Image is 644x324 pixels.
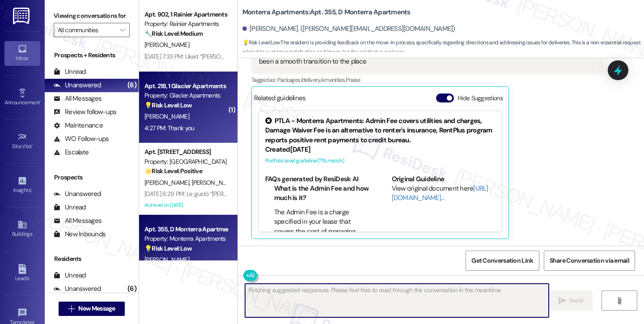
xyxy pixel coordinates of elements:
img: ResiDesk Logo [13,8,31,24]
span: : The resident is providing feedback on the move-in process, specifically regarding directions an... [242,38,644,57]
div: [PERSON_NAME]. ([PERSON_NAME][EMAIL_ADDRESS][DOMAIN_NAME]) [242,24,455,34]
div: (6) [125,282,139,296]
b: FAQs generated by ResiDesk AI [265,175,358,183]
div: PTLA - Monterra Apartments: Admin Fee covers utilities and charges, Damage Waiver Fee is an alter... [265,116,495,145]
div: Prospects + Residents [45,51,139,60]
b: Monterra Apartments: Apt. 355, D Monterra Apartments [242,8,411,17]
div: Review follow-ups [54,107,116,117]
a: Site Visit • [4,129,40,153]
span: [PERSON_NAME] [144,179,192,187]
div: Related guidelines [254,94,306,107]
span: • [31,186,32,192]
div: View original document here [392,184,495,203]
div: Property: Monterra Apartments [144,234,227,243]
div: All Messages [54,216,102,226]
span: [PERSON_NAME] [144,112,189,120]
button: Get Conversation Link [466,251,539,271]
input: All communities [58,23,115,37]
span: [PERSON_NAME] [144,256,189,264]
div: Apt. 355, D Monterra Apartments [144,225,227,234]
a: Leads [4,261,40,286]
div: Apt. 902, 1 Rainier Apartments [144,10,227,19]
div: Prospects [45,173,139,182]
label: Viewing conversations for [54,9,130,23]
b: Original Guideline [392,175,445,183]
span: [PERSON_NAME] [191,179,236,187]
strong: 💡 Risk Level: Low [242,39,280,46]
div: Residents [45,254,139,264]
li: The Admin Fee is a charge specified in your lease that covers the cost of managing utilities and ... [274,208,369,275]
span: Amenities , [321,76,346,84]
button: Share Conversation via email [544,251,635,271]
div: Property: Rainier Apartments [144,19,227,29]
div: Unread [54,203,86,212]
button: New Message [59,302,125,316]
div: All Messages [54,94,102,103]
span: Get Conversation Link [471,256,533,265]
div: Unread [54,67,86,77]
a: Inbox [4,41,40,65]
label: Hide Suggestions [458,94,503,103]
i:  [68,305,75,312]
strong: 💡 Risk Level: Low [144,244,192,252]
i:  [559,297,565,304]
span: Praise [346,76,360,84]
a: Buildings [4,217,40,241]
div: WO Follow-ups [54,134,109,144]
span: [PERSON_NAME] [144,41,189,49]
div: Unread [54,271,86,280]
textarea: To enrich screen reader interactions, please activate Accessibility in Grammarly extension settings [245,284,549,317]
a: [URL][DOMAIN_NAME]… [392,184,488,202]
div: (6) [125,78,139,92]
a: Insights • [4,173,40,197]
div: Apt. 218, 1 Glacier Apartments [144,81,227,91]
div: Property: [GEOGRAPHIC_DATA] [144,157,227,166]
div: Tagged as: [251,73,603,86]
div: Archived on [DATE] [144,200,228,211]
div: Unanswered [54,189,101,199]
span: Send [569,296,583,305]
span: Packages/delivery , [277,76,321,84]
div: Escalate [54,148,89,157]
span: • [32,142,34,148]
span: • [34,318,36,324]
strong: 🌟 Risk Level: Positive [144,167,202,175]
button: Send [549,290,593,311]
li: What is the Admin Fee and how much is it? [274,184,369,203]
div: Unanswered [54,284,101,294]
div: Maintenance [54,121,103,130]
div: Apt. [STREET_ADDRESS] [144,147,227,157]
div: Property: Glacier Apartments [144,91,227,100]
strong: 💡 Risk Level: Low [144,101,192,109]
span: Share Conversation via email [550,256,629,265]
div: New Inbounds [54,230,106,239]
i:  [616,297,623,304]
i:  [120,26,125,34]
strong: 🔧 Risk Level: Medium [144,30,203,38]
div: Portfolio level guideline ( 71 % match) [265,156,495,166]
div: [DATE] 7:33 PM: Liked “[PERSON_NAME] (Rainier Apartments): Got it! I'll keep you updated once I h... [144,52,480,60]
div: 4:27 PM: Thank you [144,124,194,132]
span: New Message [78,304,115,313]
div: Unanswered [54,81,101,90]
div: Created [DATE] [265,145,495,154]
span: • [40,98,41,104]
